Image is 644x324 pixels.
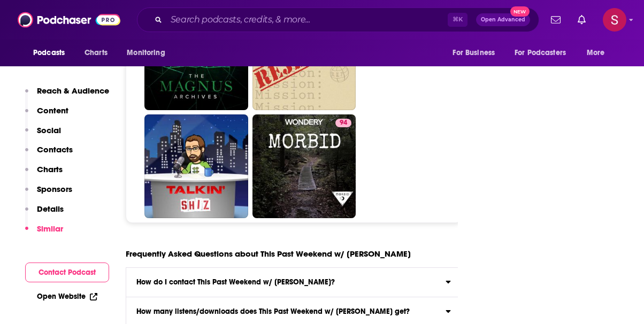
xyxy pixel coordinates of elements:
[510,6,530,17] span: New
[37,223,63,234] p: Similar
[37,184,72,194] p: Sponsors
[25,105,68,125] button: Content
[476,13,530,26] button: Open AdvancedNew
[25,144,73,164] button: Contacts
[37,144,73,155] p: Contacts
[25,164,63,184] button: Charts
[85,45,108,60] span: Charts
[453,45,495,60] span: For Business
[26,43,79,63] button: open menu
[573,11,590,29] a: Show notifications dropdown
[587,45,605,60] span: More
[340,118,347,128] span: 94
[33,45,65,60] span: Podcasts
[481,17,525,22] span: Open Advanced
[37,105,68,115] p: Content
[119,43,179,63] button: open menu
[25,204,64,223] button: Details
[136,279,335,286] h3: How do I contact This Past Weekend w/ [PERSON_NAME]?
[127,45,165,60] span: Monitoring
[448,13,467,27] span: ⌘ K
[25,125,61,145] button: Social
[579,43,618,63] button: open menu
[445,43,508,63] button: open menu
[78,43,114,63] a: Charts
[603,8,626,32] button: Show profile menu
[515,45,566,60] span: For Podcasters
[37,164,63,174] p: Charts
[25,86,109,105] button: Reach & Audience
[603,8,626,32] span: Logged in as stephanie85546
[37,125,61,135] p: Social
[18,10,120,30] img: Podchaser - Follow, Share and Rate Podcasts
[37,86,109,96] p: Reach & Audience
[335,119,351,127] a: 94
[37,292,97,301] a: Open Website
[252,114,356,218] a: 94
[166,11,448,28] input: Search podcasts, credits, & more...
[25,184,72,204] button: Sponsors
[547,11,565,29] a: Show notifications dropdown
[137,7,539,32] div: Search podcasts, credits, & more...
[37,204,64,214] p: Details
[126,249,411,259] h3: Frequently Asked Questions about This Past Weekend w/ [PERSON_NAME]
[603,8,626,32] img: User Profile
[136,308,410,315] h3: How many listens/downloads does This Past Weekend w/ [PERSON_NAME] get?
[25,263,109,282] button: Contact Podcast
[508,43,581,63] button: open menu
[25,223,63,243] button: Similar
